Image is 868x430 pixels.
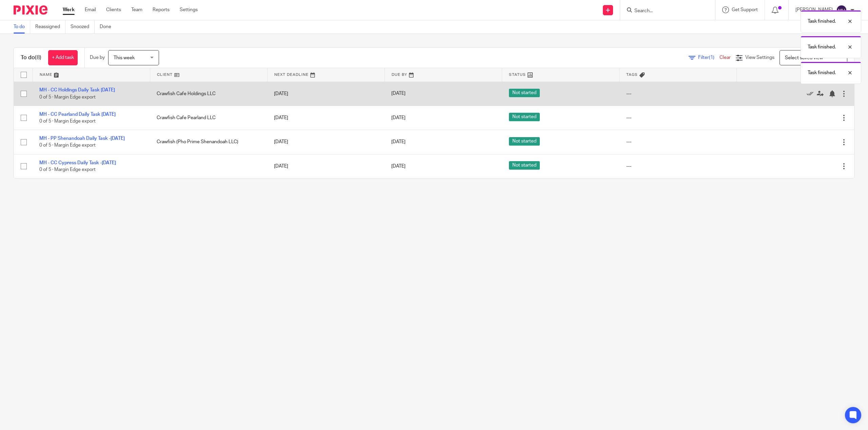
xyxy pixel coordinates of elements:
td: Crawfish (Pho Prime Shenandoah LLC) [150,130,267,154]
h1: To do [21,54,41,61]
td: Crawfish Cafe Pearland LLC [150,106,267,130]
a: Reports [153,6,170,13]
span: Not started [509,89,540,97]
a: Email [85,6,96,13]
a: MH - CC Holdings Daily Task [DATE] [39,88,115,92]
a: To do [14,20,30,34]
span: [DATE] [391,139,406,144]
td: [DATE] [267,154,384,178]
span: 0 of 5 · Margin Edge export [39,95,96,100]
span: [DATE] [391,91,406,96]
a: Clients [106,6,121,13]
span: [DATE] [391,115,406,120]
td: [DATE] [267,130,384,154]
p: Due by [90,54,105,61]
span: This week [114,56,135,60]
td: Crawfish Cafe Holdings LLC [150,82,267,106]
span: Not started [509,113,540,121]
span: 0 of 5 · Margin Edge export [39,167,96,172]
a: Done [100,20,116,34]
div: --- [626,163,730,170]
p: Task finished. [808,18,836,25]
img: Pixie [14,5,47,15]
p: Task finished. [808,69,836,76]
div: --- [626,138,730,145]
a: + Add task [48,50,78,65]
div: --- [626,114,730,121]
span: (8) [35,55,41,60]
a: Mark as done [807,90,817,97]
td: [DATE] [267,106,384,130]
a: MH - CC Cypress Daily Task -[DATE] [39,160,116,165]
td: [DATE] [267,82,384,106]
div: --- [626,90,730,97]
a: Reassigned [35,20,65,34]
img: svg%3E [836,5,847,16]
span: Not started [509,161,540,170]
a: Team [131,6,142,13]
span: [DATE] [391,164,406,169]
span: Not started [509,137,540,146]
span: 0 of 5 · Margin Edge export [39,119,96,124]
a: MH - CC Pearland Daily Task [DATE] [39,112,116,117]
a: Settings [180,6,198,13]
a: MH - PP Shenandoah Daily Task -[DATE] [39,136,125,141]
p: Task finished. [808,44,836,50]
a: Work [63,6,75,13]
a: Snoozed [71,20,95,34]
span: 0 of 5 · Margin Edge export [39,143,96,148]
